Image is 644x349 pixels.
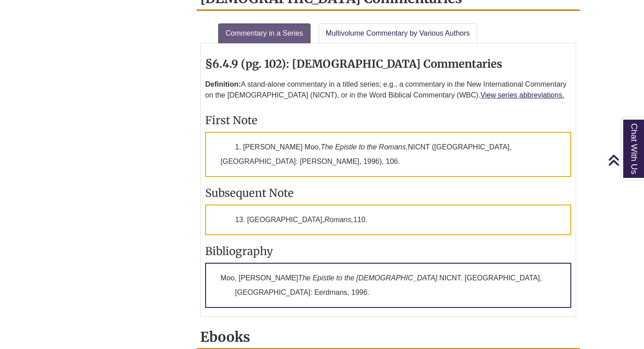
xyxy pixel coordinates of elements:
a: Back to Top [608,154,642,166]
p: A stand-alone commentary in a titled series; e.g., a commentary in the New International Commenta... [205,75,571,104]
h3: Bibliography [205,244,571,258]
h3: Subsequent Note [205,186,571,200]
a: View series abbreviations. [480,91,564,99]
strong: Definition: [205,80,241,88]
em: The Epistle to the Romans, [320,143,408,151]
strong: §6.4.9 (pg. 102): [DEMOGRAPHIC_DATA] Commentaries [205,57,502,71]
h3: First Note [205,113,571,127]
p: 13. [GEOGRAPHIC_DATA], 110. [205,205,571,235]
em: Romans, [324,216,353,223]
p: 1. [PERSON_NAME] Moo, NICNT ([GEOGRAPHIC_DATA], [GEOGRAPHIC_DATA]: [PERSON_NAME], 1996), 106. [205,132,571,177]
em: The Epistle to the [DEMOGRAPHIC_DATA]. [298,274,439,282]
a: Multivolume Commentary by Various Authors [319,23,477,43]
a: Commentary in a Series [218,23,310,43]
p: Moo, [PERSON_NAME] NICNT. [GEOGRAPHIC_DATA], [GEOGRAPHIC_DATA]: Eerdmans, 1996. [205,263,571,308]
